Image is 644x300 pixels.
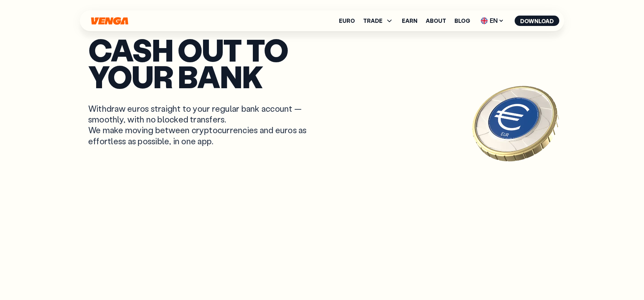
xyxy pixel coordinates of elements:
span: TRADE [363,17,394,25]
p: Cash out to your bank [88,36,556,89]
a: Euro [339,18,355,24]
img: EURO coin [464,71,568,175]
a: Blog [454,18,470,24]
span: EN [478,15,506,26]
a: Earn [402,18,417,24]
p: Withdraw euros straight to your regular bank account — smoothly, with no blocked transfers. We ma... [88,103,307,146]
div: Your Name [88,160,261,171]
svg: Home [90,17,129,25]
a: About [426,18,446,24]
span: TRADE [363,18,383,24]
img: flag-uk [481,17,488,24]
button: Download [515,16,559,26]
